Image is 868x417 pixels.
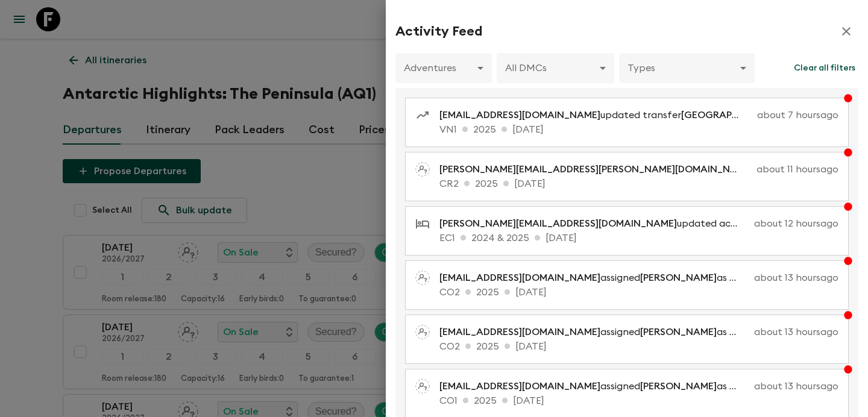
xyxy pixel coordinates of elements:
[756,162,838,177] p: about 11 hours ago
[395,24,482,39] h2: Activity Feed
[619,51,755,85] div: Types
[497,51,614,85] div: All DMCs
[757,108,838,122] p: about 7 hours ago
[754,216,838,231] p: about 12 hours ago
[439,393,838,408] p: CO1 2025 [DATE]
[439,381,600,391] span: [EMAIL_ADDRESS][DOMAIN_NAME]
[439,165,753,174] span: [PERSON_NAME][EMAIL_ADDRESS][PERSON_NAME][DOMAIN_NAME]
[439,339,838,354] p: CO2 2025 [DATE]
[439,379,749,393] p: assigned as a pack leader
[439,219,677,228] span: [PERSON_NAME][EMAIL_ADDRESS][DOMAIN_NAME]
[754,379,838,393] p: about 13 hours ago
[640,273,717,283] span: [PERSON_NAME]
[439,162,752,177] p: assigned as a pack leader
[439,122,838,137] p: VN1 2025 [DATE]
[439,271,749,285] p: assigned as a pack leader
[439,325,749,339] p: assigned as a pack leader
[439,110,600,120] span: [EMAIL_ADDRESS][DOMAIN_NAME]
[439,108,752,122] p: updated transfer
[439,327,600,337] span: [EMAIL_ADDRESS][DOMAIN_NAME]
[439,231,838,245] p: EC1 2024 & 2025 [DATE]
[754,325,838,339] p: about 13 hours ago
[439,273,600,283] span: [EMAIL_ADDRESS][DOMAIN_NAME]
[640,381,717,391] span: [PERSON_NAME]
[439,216,749,231] p: updated accommodation
[754,271,838,285] p: about 13 hours ago
[439,285,838,299] p: CO2 2025 [DATE]
[395,51,492,85] div: Adventures
[640,327,717,337] span: [PERSON_NAME]
[791,53,858,83] button: Clear all filters
[439,177,838,191] p: CR2 2025 [DATE]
